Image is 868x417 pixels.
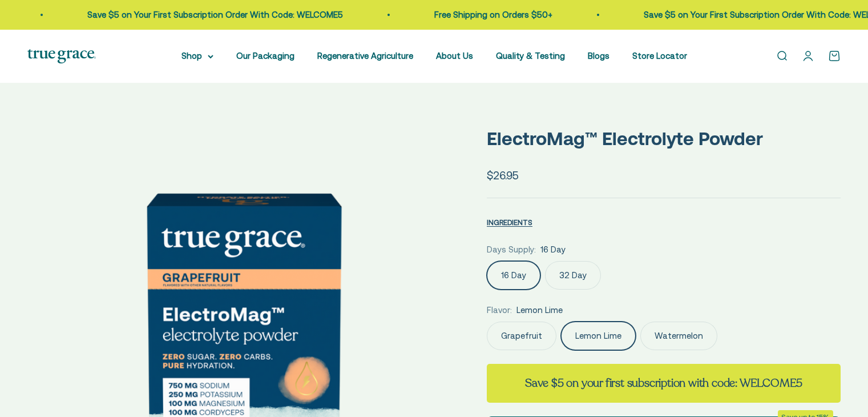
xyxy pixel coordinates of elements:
[516,303,563,317] span: Lemon Lime
[540,243,566,256] span: 16 Day
[487,218,532,227] span: INGREDIENTS
[496,51,565,61] a: Quality & Testing
[525,375,802,391] strong: Save $5 on your first subscription with code: WELCOME5
[487,124,841,153] p: ElectroMag™ Electrolyte Powder
[236,51,294,61] a: Our Packaging
[181,49,213,63] summary: Shop
[21,8,277,22] p: Save $5 on Your First Subscription Order With Code: WELCOME5
[588,51,609,61] a: Blogs
[436,51,473,61] a: About Us
[487,215,532,229] button: INGREDIENTS
[317,51,413,61] a: Regenerative Agriculture
[487,303,512,317] legend: Flavor:
[578,8,833,22] p: Save $5 on Your First Subscription Order With Code: WELCOME5
[487,243,536,256] legend: Days Supply:
[487,167,519,184] sale-price: $26.95
[632,51,687,61] a: Store Locator
[368,10,486,19] a: Free Shipping on Orders $50+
